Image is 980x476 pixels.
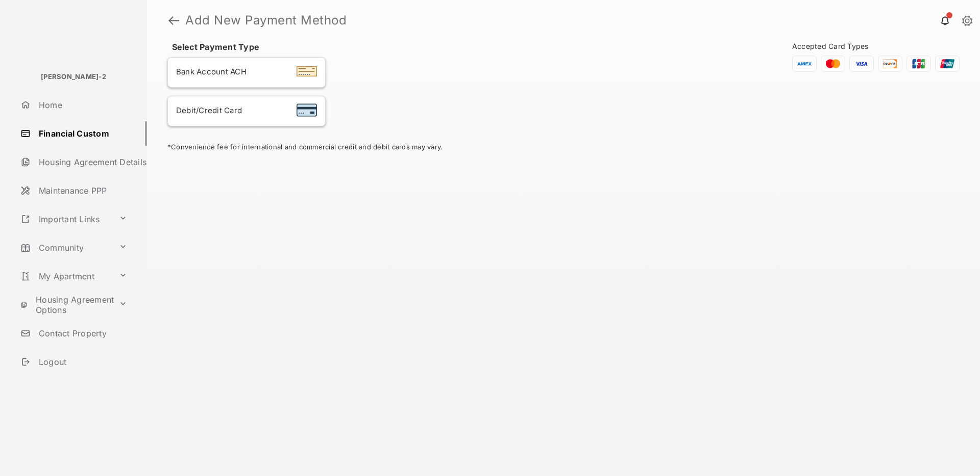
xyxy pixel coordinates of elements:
[16,207,115,231] a: Important Links
[16,264,115,288] a: My Apartment
[16,293,115,317] a: Housing Agreement Options
[16,178,147,203] a: Maintenance PPP
[792,42,873,50] span: Accepted Card Types
[185,14,347,27] strong: Add New Payment Method
[16,321,147,346] a: Contact Property
[16,150,147,174] a: Housing Agreement Details
[16,121,147,146] a: Financial Custom
[176,67,247,76] span: Bank Account ACH
[167,42,682,52] h4: Select Payment Type
[41,72,106,82] p: [PERSON_NAME]-2
[16,350,147,374] a: Logout
[167,143,960,153] div: * Convenience fee for international and commercial credit and debit cards may vary.
[16,93,147,117] a: Home
[176,105,242,115] span: Debit/Credit Card
[16,235,115,260] a: Community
